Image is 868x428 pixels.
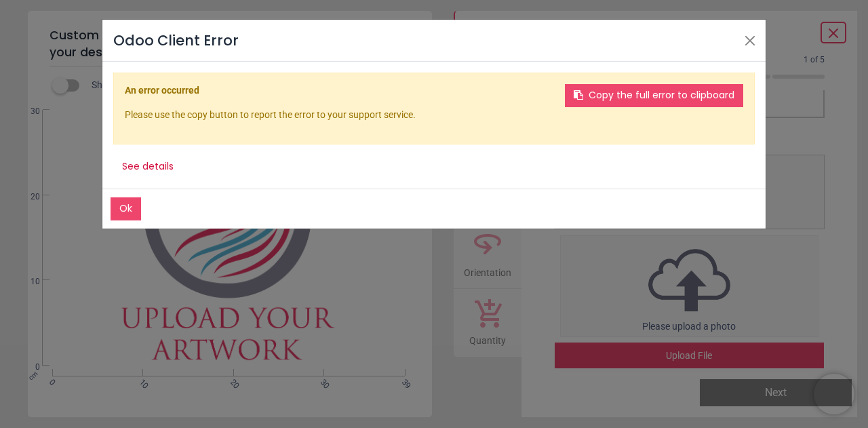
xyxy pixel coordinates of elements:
[113,31,239,50] h4: Odoo Client Error
[113,155,182,178] button: See details
[814,374,854,414] iframe: Brevo live chat
[125,109,743,122] p: Please use the copy button to report the error to your support service.
[125,85,199,96] b: An error occurred
[565,84,743,107] button: Copy the full error to clipboard
[111,197,141,220] button: Ok
[740,31,760,51] button: Close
